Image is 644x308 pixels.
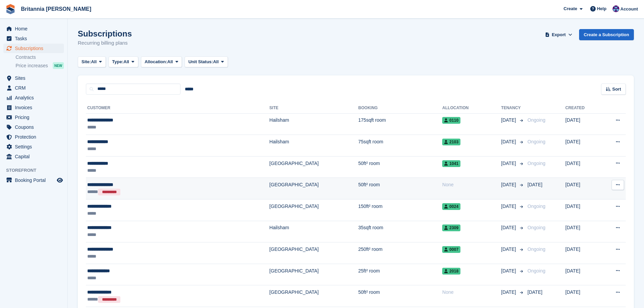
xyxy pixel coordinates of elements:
span: [DATE] [501,181,517,188]
td: [GEOGRAPHIC_DATA] [269,264,358,285]
a: menu [3,132,64,142]
td: [DATE] [565,242,600,264]
td: [DATE] [565,285,600,307]
a: menu [3,152,64,161]
div: None [442,289,501,296]
span: Ongoing [527,268,545,274]
td: [DATE] [565,156,600,178]
span: Pricing [15,113,55,122]
span: Ongoing [527,225,545,230]
span: [DATE] [501,203,517,210]
span: 2018 [442,268,460,275]
span: Site: [81,58,91,65]
p: Recurring billing plans [78,39,132,47]
span: 2309 [442,224,460,231]
th: Site [269,103,358,114]
td: [DATE] [565,135,600,157]
td: [DATE] [565,199,600,221]
th: Created [565,103,600,114]
button: Site: All [78,56,106,68]
span: Protection [15,132,55,142]
span: [DATE] [501,160,517,167]
span: 1041 [442,160,460,167]
span: Sort [612,86,621,93]
span: Ongoing [527,117,545,123]
a: menu [3,93,64,102]
td: 75sqft room [358,135,443,157]
span: All [123,58,129,65]
td: 35sqft room [358,221,443,242]
a: Preview store [56,176,64,184]
span: Invoices [15,103,55,112]
span: Home [15,24,55,33]
th: Allocation [442,103,501,114]
td: [GEOGRAPHIC_DATA] [269,178,358,199]
a: menu [3,34,64,43]
a: menu [3,175,64,185]
td: [GEOGRAPHIC_DATA] [269,242,358,264]
span: Type: [112,58,124,65]
td: Hailsham [269,135,358,157]
span: Account [620,6,638,13]
td: [GEOGRAPHIC_DATA] [269,285,358,307]
td: [DATE] [565,178,600,199]
a: Price increases NEW [16,62,64,69]
td: [DATE] [565,113,600,135]
th: Customer [86,103,269,114]
td: 150ft² room [358,199,443,221]
span: Sites [15,73,55,83]
span: Analytics [15,93,55,102]
button: Export [544,29,574,40]
div: NEW [53,62,64,69]
td: [GEOGRAPHIC_DATA] [269,156,358,178]
span: [DATE] [501,224,517,231]
span: 0007 [442,246,460,253]
td: 50ft² room [358,178,443,199]
span: [DATE] [527,182,542,187]
td: 250ft² room [358,242,443,264]
span: Capital [15,152,55,161]
span: [DATE] [527,289,542,295]
span: [DATE] [501,117,517,124]
td: [DATE] [565,221,600,242]
span: Ongoing [527,139,545,144]
div: None [442,181,501,188]
a: menu [3,44,64,53]
td: 175sqft room [358,113,443,135]
a: Create a Subscription [579,29,634,40]
span: Booking Portal [15,175,55,185]
button: Type: All [109,56,138,68]
span: Subscriptions [15,44,55,53]
span: Help [597,5,606,12]
span: Ongoing [527,161,545,166]
img: Becca Clark [613,5,619,12]
td: 50ft² room [358,285,443,307]
span: [DATE] [501,267,517,275]
button: Unit Status: All [185,56,228,68]
span: Allocation: [145,58,167,65]
span: Price increases [16,63,48,69]
th: Tenancy [501,103,525,114]
a: menu [3,73,64,83]
span: CRM [15,83,55,93]
th: Booking [358,103,443,114]
a: menu [3,142,64,151]
button: Allocation: All [141,56,182,68]
span: [DATE] [501,289,517,296]
h1: Subscriptions [78,29,132,38]
span: 2103 [442,139,460,145]
td: [GEOGRAPHIC_DATA] [269,199,358,221]
a: menu [3,103,64,112]
a: menu [3,122,64,132]
td: 25ft² room [358,264,443,285]
span: Storefront [6,167,67,174]
td: Hailsham [269,221,358,242]
span: Tasks [15,34,55,43]
span: Settings [15,142,55,151]
a: menu [3,113,64,122]
td: [DATE] [565,264,600,285]
span: 0110 [442,117,460,124]
span: Create [564,5,577,12]
a: Contracts [16,54,64,61]
span: 0024 [442,203,460,210]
